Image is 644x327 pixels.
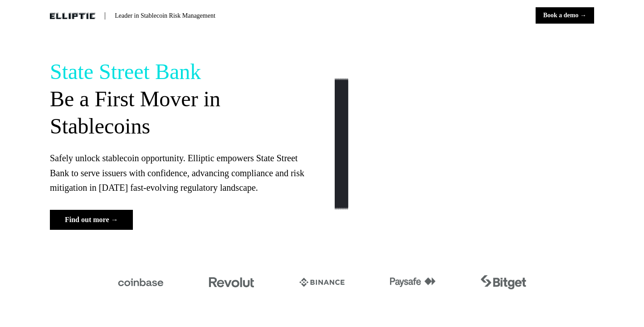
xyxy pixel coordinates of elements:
[536,7,594,24] button: Book a demo →
[104,10,106,21] p: |
[115,11,215,20] p: Leader in Stablecoin Risk Management
[50,58,309,140] p: Be a First Mover in Stablecoins
[50,59,201,84] span: State Street Bank
[50,151,309,195] p: Safely unlock stablecoin opportunity. Elliptic empowers State Street Bank to serve issuers with c...
[50,210,133,230] button: Find out more →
